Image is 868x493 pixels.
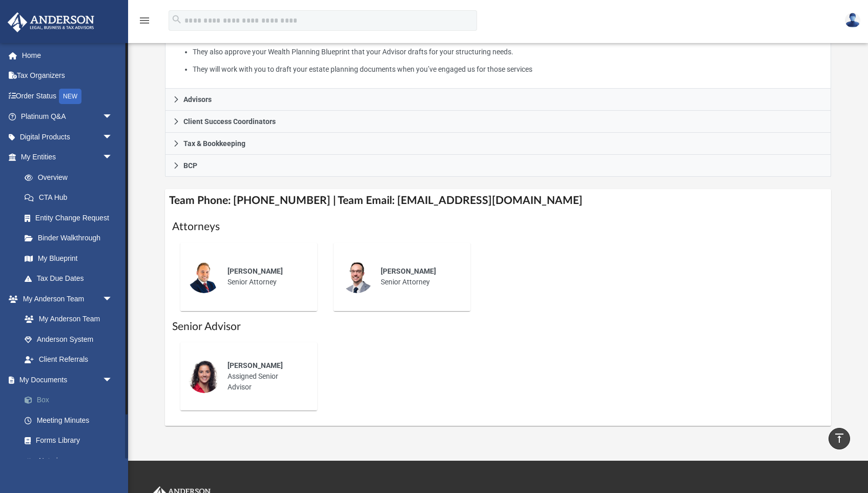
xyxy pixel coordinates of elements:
[341,260,374,293] img: thumbnail
[165,133,831,155] a: Tax & Bookkeeping
[14,269,128,289] a: Tax Due Dates
[59,89,81,104] div: NEW
[14,450,128,471] a: Notarize
[14,309,118,330] a: My Anderson Team
[102,369,123,391] span: arrow_drop_down
[102,107,123,128] span: arrow_drop_down
[188,360,220,393] img: thumbnail
[14,390,128,410] a: Box
[183,140,245,147] span: Tax & Bookkeeping
[14,350,123,370] a: Client Referrals
[381,267,436,275] span: [PERSON_NAME]
[228,361,283,369] span: [PERSON_NAME]
[228,267,283,275] span: [PERSON_NAME]
[7,289,123,309] a: My Anderson Teamarrow_drop_down
[14,228,128,249] a: Binder Walkthrough
[7,107,128,127] a: Platinum Q&Aarrow_drop_down
[14,410,128,430] a: Meeting Minutes
[171,14,182,25] i: search
[193,46,823,58] li: They also approve your Wealth Planning Blueprint that your Advisor drafts for your structuring ne...
[14,188,128,208] a: CTA Hub
[7,66,128,86] a: Tax Organizers
[5,12,97,32] img: Anderson Advisors Platinum Portal
[14,208,128,228] a: Entity Change Request
[172,219,824,234] h1: Attorneys
[7,86,128,107] a: Order StatusNEW
[829,428,850,449] a: vertical_align_top
[14,248,123,269] a: My Blueprint
[193,63,823,76] li: They will work with you to draft your estate planning documents when you’ve engaged us for those ...
[7,45,128,66] a: Home
[14,167,128,188] a: Overview
[165,155,831,177] a: BCP
[172,319,824,334] h1: Senior Advisor
[183,118,276,125] span: Client Success Coordinators
[165,111,831,133] a: Client Success Coordinators
[102,147,123,168] span: arrow_drop_down
[845,13,860,28] img: User Pic
[7,147,128,168] a: My Entitiesarrow_drop_down
[833,432,845,444] i: vertical_align_top
[165,189,831,212] h4: Team Phone: [PHONE_NUMBER] | Team Email: [EMAIL_ADDRESS][DOMAIN_NAME]
[14,430,123,451] a: Forms Library
[220,353,310,400] div: Assigned Senior Advisor
[138,19,151,27] a: menu
[102,289,123,310] span: arrow_drop_down
[165,89,831,111] a: Advisors
[102,127,123,148] span: arrow_drop_down
[188,260,220,293] img: thumbnail
[7,369,128,390] a: My Documentsarrow_drop_down
[374,259,463,295] div: Senior Attorney
[183,96,212,103] span: Advisors
[14,329,123,350] a: Anderson System
[138,14,151,27] i: menu
[7,127,128,147] a: Digital Productsarrow_drop_down
[220,259,310,295] div: Senior Attorney
[183,162,197,169] span: BCP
